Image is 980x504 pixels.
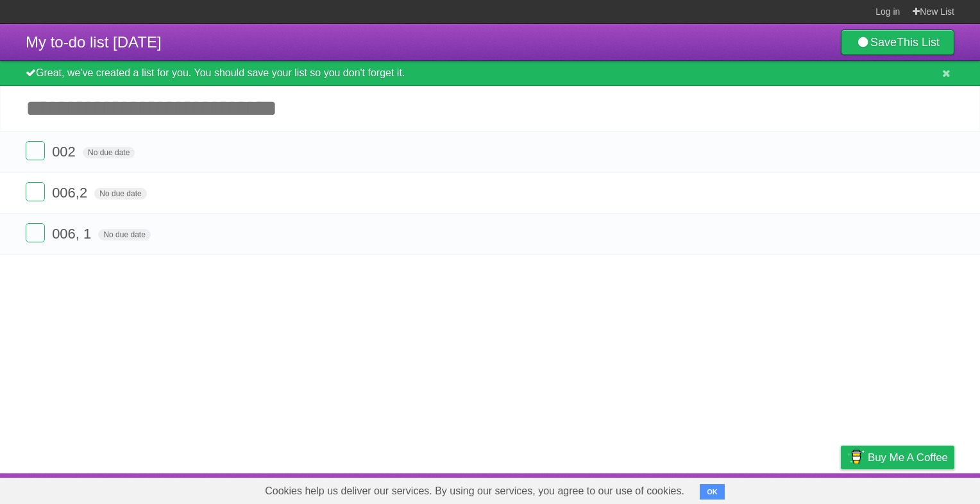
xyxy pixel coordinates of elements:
a: About [670,476,697,501]
img: Buy me a coffee [847,446,865,468]
a: Developers [713,476,765,501]
span: 006, 1 [52,226,94,242]
label: Done [26,182,45,201]
b: This List [897,36,940,49]
a: Terms [781,476,809,501]
a: SaveThis List [841,29,954,55]
span: 002 [52,144,79,160]
a: Suggest a feature [874,476,954,501]
label: Done [26,223,45,242]
span: 006,2 [52,185,90,201]
button: OK [700,484,725,500]
span: No due date [83,147,135,158]
label: Done [26,141,45,160]
span: Cookies help us deliver our services. By using our services, you agree to our use of cookies. [252,478,697,504]
span: No due date [94,188,146,199]
a: Buy me a coffee [841,446,954,469]
span: Buy me a coffee [868,446,948,469]
span: No due date [98,229,150,240]
span: My to-do list [DATE] [26,33,162,51]
a: Privacy [824,476,857,501]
